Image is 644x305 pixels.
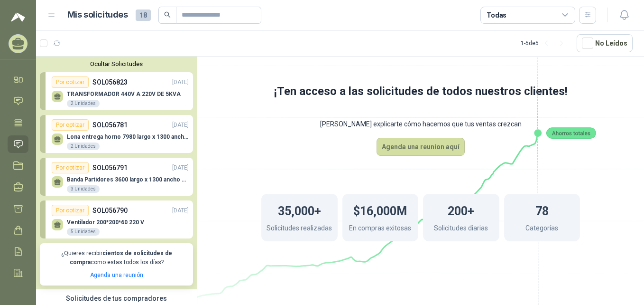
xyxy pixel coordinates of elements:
[377,138,465,156] button: Agenda una reunion aquí
[36,57,197,289] div: Ocultar SolicitudesPor cotizarSOL056823[DATE] TRANSFORMADOR 440V A 220V DE 5KVA2 UnidadesPor coti...
[92,162,128,173] p: SOL056791
[92,77,128,87] p: SOL056823
[172,206,189,215] p: [DATE]
[67,143,100,150] div: 2 Unidades
[90,272,143,278] a: Agenda una reunión
[448,200,474,220] h1: 200+
[164,11,171,18] span: search
[521,36,569,51] div: 1 - 5 de 5
[52,119,89,131] div: Por cotizar
[278,200,321,220] h1: 35,000+
[40,72,193,110] a: Por cotizarSOL056823[DATE] TRANSFORMADOR 440V A 220V DE 5KVA2 Unidades
[67,91,181,97] p: TRANSFORMADOR 440V A 220V DE 5KVA
[67,100,100,107] div: 2 Unidades
[535,200,549,220] h1: 78
[267,223,332,236] p: Solicitudes realizadas
[67,133,189,140] p: Lona entrega horno 7980 largo x 1300 ancho Banda tipo wafer
[349,223,411,236] p: En compras exitosas
[525,223,558,236] p: Categorías
[52,205,89,216] div: Por cotizar
[136,10,151,21] span: 18
[70,250,172,266] b: cientos de solicitudes de compra
[52,162,89,173] div: Por cotizar
[67,228,100,236] div: 5 Unidades
[434,223,488,236] p: Solicitudes diarias
[11,11,25,23] img: Logo peakr
[40,115,193,153] a: Por cotizarSOL056781[DATE] Lona entrega horno 7980 largo x 1300 ancho Banda tipo wafer2 Unidades
[577,34,633,52] button: No Leídos
[172,163,189,172] p: [DATE]
[40,200,193,238] a: Por cotizarSOL056790[DATE] Ventilador 200*200*60 220 V5 Unidades
[46,249,187,267] p: ¿Quieres recibir como estas todos los días?
[67,8,128,22] h1: Mis solicitudes
[40,60,193,67] button: Ocultar Solicitudes
[172,78,189,87] p: [DATE]
[487,10,506,20] div: Todas
[52,76,89,88] div: Por cotizar
[172,121,189,130] p: [DATE]
[353,200,407,220] h1: $16,000M
[92,120,128,130] p: SOL056781
[67,176,189,183] p: Banda Partidores 3600 largo x 1300 ancho BANDA DELGADA T10 (POLIURETANO)
[67,185,100,193] div: 3 Unidades
[67,219,144,226] p: Ventilador 200*200*60 220 V
[92,205,128,216] p: SOL056790
[40,158,193,196] a: Por cotizarSOL056791[DATE] Banda Partidores 3600 largo x 1300 ancho BANDA DELGADA T10 (POLIURETAN...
